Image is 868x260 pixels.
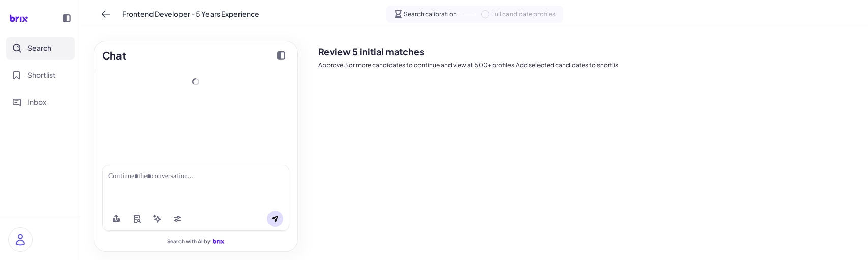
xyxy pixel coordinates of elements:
[27,97,46,107] span: Inbox
[102,48,126,63] h2: Chat
[122,9,259,19] span: Frontend Developer - 5 Years Experience
[6,37,75,60] button: Search
[6,91,75,113] button: Inbox
[167,238,211,245] span: Search with AI by
[318,61,860,70] p: Approve 3 or more candidates to continue and view all 500+ profiles.Add selected candidates to sh...
[273,47,289,64] button: Collapse chat
[6,64,75,86] button: Shortlist
[27,43,51,53] span: Search
[27,70,56,80] span: Shortlist
[318,45,860,59] h2: Review 5 initial matches
[404,10,457,19] span: Search calibration
[491,10,555,19] span: Full candidate profiles
[9,228,32,251] img: user_logo.png
[267,211,283,227] button: Send message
